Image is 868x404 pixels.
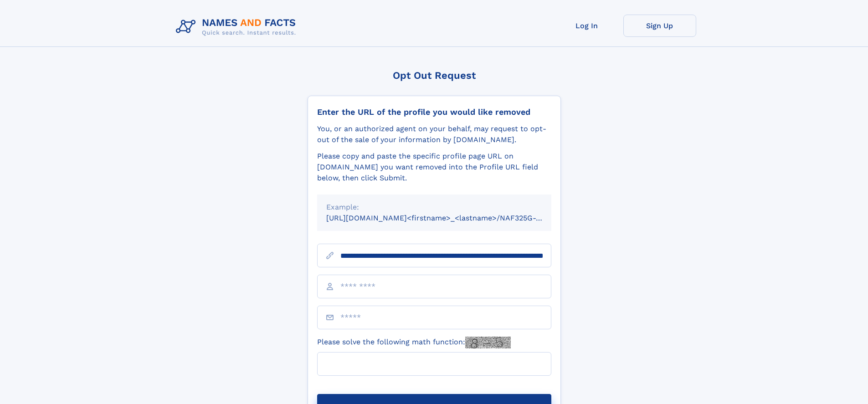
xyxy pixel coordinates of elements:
[326,214,569,222] small: [URL][DOMAIN_NAME]<firstname>_<lastname>/NAF325G-xxxxxxxx
[317,151,551,184] div: Please copy and paste the specific profile page URL on [DOMAIN_NAME] you want removed into the Pr...
[172,15,303,39] img: Logo Names and Facts
[308,70,561,81] div: Opt Out Request
[623,15,696,37] a: Sign Up
[317,123,551,145] div: You, or an authorized agent on your behalf, may request to opt-out of the sale of your informatio...
[317,337,511,348] label: Please solve the following math function:
[326,202,542,213] div: Example:
[550,15,623,37] a: Log In
[317,107,551,117] div: Enter the URL of the profile you would like removed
